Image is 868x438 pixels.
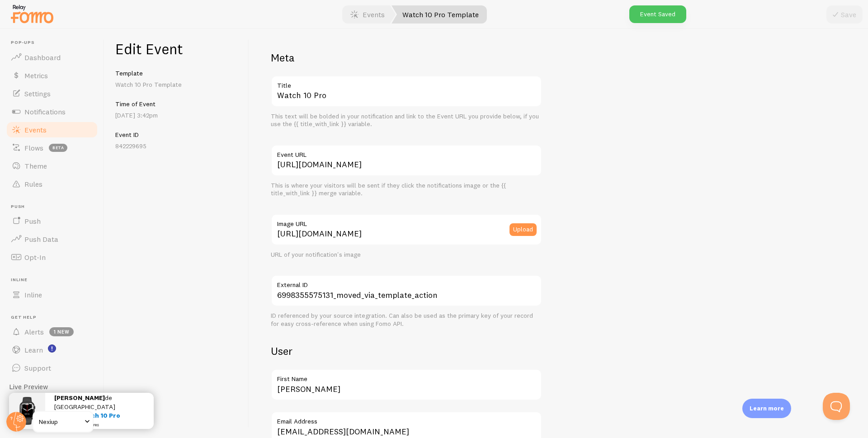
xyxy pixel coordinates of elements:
a: Metrics [5,66,99,85]
span: Inline [24,290,42,299]
div: Learn more [742,399,791,418]
div: This is where your visitors will be sent if they click the notifications image or the {{ title_wi... [271,182,542,198]
a: Flows beta [5,139,99,157]
a: Settings [5,85,99,103]
a: Theme [5,157,99,175]
a: Opt-In [5,248,99,266]
label: External ID [271,275,542,290]
span: Opt-In [24,253,46,262]
span: Notifications [24,107,66,116]
p: [DATE] 3:42pm [115,111,238,120]
span: beta [49,144,67,152]
a: Notifications [5,103,99,121]
span: Settings [24,89,51,98]
h1: Edit Event [115,40,238,58]
p: Learn more [750,404,784,413]
h5: Event ID [115,131,238,139]
iframe: Help Scout Beacon - Open [823,393,850,420]
a: Push Data [5,230,99,248]
span: Push [11,204,99,210]
span: Learn [24,345,43,354]
span: Flows [24,143,43,152]
p: 842229695 [115,141,238,151]
h2: Meta [271,51,542,65]
a: Nexiup [33,411,94,433]
label: Event URL [271,145,542,160]
span: Inline [11,277,99,283]
span: Events [24,125,47,134]
img: fomo-relay-logo-orange.svg [9,2,55,25]
span: Support [24,363,51,372]
button: Upload [509,223,537,236]
h2: User [271,344,542,358]
h5: Template [115,69,238,77]
a: Events [5,121,99,139]
span: Get Help [11,315,99,320]
span: Push Data [24,235,58,244]
a: Alerts 1 new [5,323,99,341]
span: Rules [24,179,42,188]
span: Nexiup [39,416,82,427]
span: Theme [24,161,47,170]
div: ID referenced by your source integration. Can also be used as the primary key of your record for ... [271,312,542,328]
a: Inline [5,286,99,304]
div: Event Saved [629,5,686,23]
svg: <p>Watch New Feature Tutorials!</p> [48,344,56,353]
a: Rules [5,175,99,193]
span: Push [24,217,41,226]
a: Learn [5,341,99,359]
h5: Time of Event [115,100,238,108]
span: Metrics [24,71,48,80]
label: Email Address [271,411,542,427]
span: 1 new [49,327,74,336]
div: URL of your notification's image [271,251,542,259]
label: First Name [271,369,542,384]
span: Dashboard [24,53,61,62]
div: This text will be bolded in your notification and link to the Event URL you provide below, if you... [271,113,542,128]
span: Alerts [24,327,44,336]
a: Support [5,359,99,377]
label: Title [271,75,542,91]
label: Image URL [271,214,542,229]
a: Dashboard [5,48,99,66]
p: Watch 10 Pro Template [115,80,238,89]
a: Push [5,212,99,230]
span: Pop-ups [11,40,99,46]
